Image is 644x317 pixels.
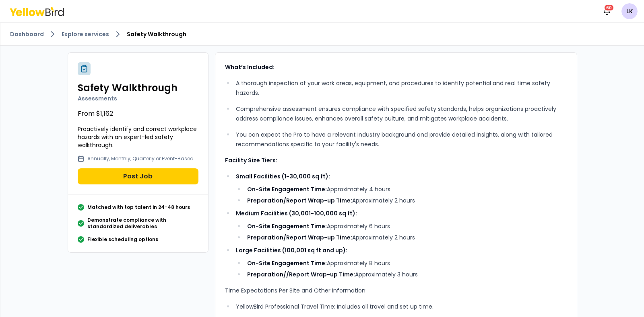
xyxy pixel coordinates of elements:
[247,259,327,267] strong: On-Site Engagement Time:
[247,233,352,241] strong: Preparation/Report Wrap-up Time:
[78,125,198,149] p: Proactively identify and correct workplace hazards with an expert-led safety walkthrough.
[10,30,44,38] a: Dashboard
[247,270,355,278] strong: Preparation//Report Wrap-up Time:
[62,30,109,38] a: Explore services
[236,172,330,180] strong: Small Facilities (1-30,000 sq ft):
[87,236,158,243] p: Flexible scheduling options
[78,94,198,102] p: Assessments
[127,30,186,38] span: Safety Walkthrough
[87,217,198,230] p: Demonstrate compliance with standardized deliverables
[245,196,567,205] li: Approximately 2 hours
[245,184,567,194] li: Approximately 4 hours
[236,302,567,311] p: YellowBird Professional Travel Time: Includes all travel and set up time.
[78,82,198,94] h2: Safety Walkthrough
[247,222,327,230] strong: On-Site Engagement Time:
[236,104,567,123] p: Comprehensive assessment ensures compliance with specified safety standards, helps organizations ...
[245,258,567,268] li: Approximately 8 hours
[87,155,194,162] p: Annually, Monthly, Quarterly or Event-Based
[621,3,638,19] span: LK
[78,109,198,119] p: From $1,162
[247,185,327,193] strong: On-Site Engagement Time:
[10,29,634,39] nav: breadcrumb
[247,196,352,205] strong: Preparation/Report Wrap-up Time:
[78,168,198,184] button: Post Job
[245,221,567,231] li: Approximately 6 hours
[236,130,567,149] p: You can expect the Pro to have a relevant industry background and provide detailed insights, alon...
[236,209,357,217] strong: Medium Facilities (30,001-100,000 sq ft):
[604,4,614,11] div: 60
[236,246,347,254] strong: Large Facilities (100,001 sq ft and up):
[225,156,277,164] strong: Facility Size Tiers:
[225,63,275,71] strong: What’s Included:
[225,286,567,295] p: Time Expectations Per Site and Other Information:
[245,270,567,279] li: Approximately 3 hours
[87,204,190,211] p: Matched with top talent in 24-48 hours
[599,3,615,19] button: 60
[236,78,567,98] p: A thorough inspection of your work areas, equipment, and procedures to identify potential and rea...
[245,233,567,242] li: Approximately 2 hours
